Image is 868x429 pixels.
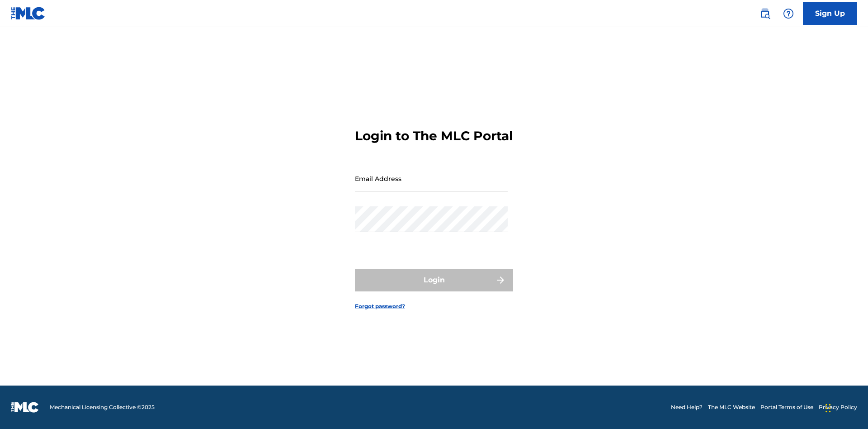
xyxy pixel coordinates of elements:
h3: Login to The MLC Portal [355,128,513,144]
a: Sign Up [803,2,857,25]
a: The MLC Website [708,403,755,411]
div: Drag [826,395,831,422]
div: Help [779,5,797,23]
span: Mechanical Licensing Collective © 2025 [50,403,155,411]
a: Portal Terms of Use [760,403,813,411]
img: search [759,8,770,19]
a: Privacy Policy [819,403,857,411]
img: help [783,8,794,19]
a: Need Help? [671,403,703,411]
a: Public Search [756,5,774,23]
iframe: Chat Widget [823,386,868,429]
a: Forgot password? [355,302,405,310]
img: MLC Logo [11,7,46,20]
img: logo [11,402,39,413]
